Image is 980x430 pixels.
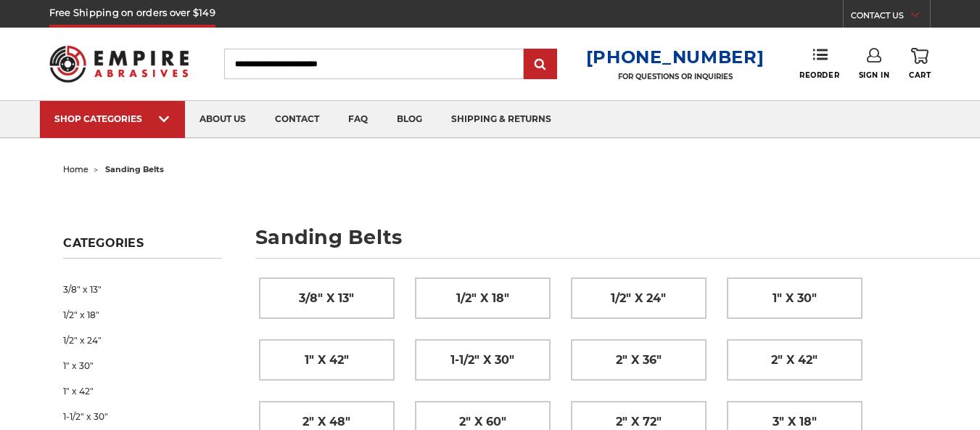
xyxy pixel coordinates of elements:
[54,113,170,124] div: SHOP CATEGORIES
[260,340,394,380] a: 1" x 42"
[305,348,349,373] span: 1" x 42"
[799,48,839,79] a: Reorder
[799,70,839,80] span: Reorder
[105,164,164,174] span: sanding belts
[909,48,931,80] a: Cart
[611,286,666,311] span: 1/2" x 24"
[586,72,765,81] p: FOR QUESTIONS OR INQUIRIES
[616,348,662,373] span: 2" x 36"
[773,286,817,311] span: 1" x 30"
[526,50,555,79] input: Submit
[572,340,706,380] a: 2" x 36"
[859,70,890,80] span: Sign In
[49,36,189,91] img: Empire Abrasives
[63,164,88,174] a: home
[299,286,354,311] span: 3/8" x 13"
[909,70,931,80] span: Cart
[63,378,221,404] a: 1" x 42"
[185,101,260,138] a: about us
[260,278,394,318] a: 3/8" x 13"
[63,277,221,302] a: 3/8" x 13"
[382,101,437,138] a: blog
[456,286,509,311] span: 1/2" x 18"
[63,353,221,378] a: 1" x 30"
[586,46,765,68] a: [PHONE_NUMBER]
[450,348,514,373] span: 1-1/2" x 30"
[63,404,221,429] a: 1-1/2" x 30"
[851,7,930,28] a: CONTACT US
[63,236,221,259] h5: Categories
[63,328,221,353] a: 1/2" x 24"
[260,101,334,138] a: contact
[437,101,566,138] a: shipping & returns
[416,340,550,380] a: 1-1/2" x 30"
[572,278,706,318] a: 1/2" x 24"
[728,340,862,380] a: 2" x 42"
[416,278,550,318] a: 1/2" x 18"
[728,278,862,318] a: 1" x 30"
[334,101,382,138] a: faq
[63,302,221,328] a: 1/2" x 18"
[771,348,818,373] span: 2" x 42"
